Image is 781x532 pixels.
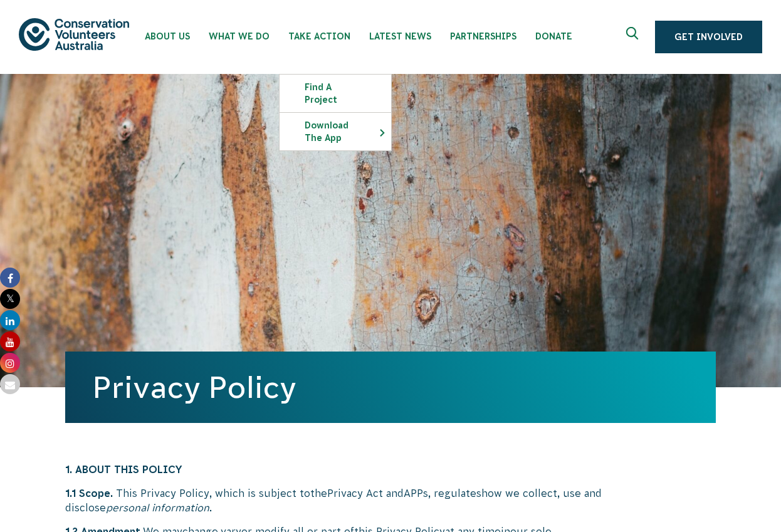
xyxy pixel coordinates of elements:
span: the [310,488,327,499]
span: personal information [106,502,209,513]
span: regulate [434,488,476,499]
span: s [476,488,481,499]
span: 1.1 Scope. [65,488,113,499]
span: how we collect, use and disclose [65,488,602,513]
a: Get Involved [655,21,762,53]
img: logo.svg [19,18,129,50]
span: About Us [145,31,190,41]
li: Download the app [279,112,392,151]
span: Donate [535,31,572,41]
span: 1. ABOUT THIS POLICY [65,464,182,475]
span: and [386,488,404,499]
a: Download the app [280,113,391,150]
span: , which is subject to [209,488,310,499]
span: Take Action [288,31,350,41]
button: Expand search box Close search box [619,22,649,52]
span: Expand search box [626,27,642,47]
span: Latest News [369,31,431,41]
span: , [428,488,431,499]
a: Find a project [280,75,391,112]
span: Partnerships [450,31,516,41]
span: This Privacy Policy [116,488,209,499]
span: . [209,502,212,513]
span: What We Do [209,31,270,41]
h1: Privacy Policy [93,370,688,404]
span: APPs [404,488,428,499]
span: Privacy Act [327,488,383,499]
